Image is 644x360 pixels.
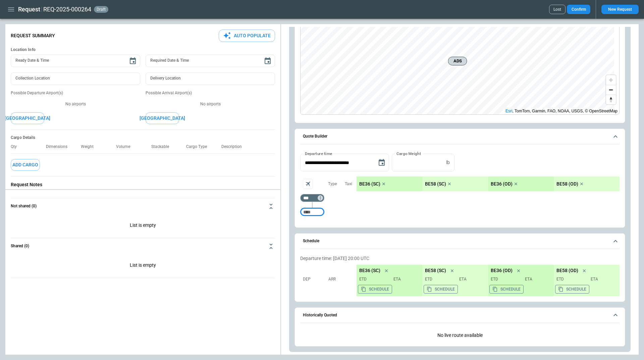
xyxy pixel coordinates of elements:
p: No airports [146,101,275,107]
p: Cargo Type [186,144,212,149]
button: Copy the aircraft schedule to your clipboard [358,285,392,294]
span: Aircraft selection [303,179,313,189]
p: ETA [588,276,617,282]
button: Historically Quoted [300,308,620,323]
div: Schedule [300,253,620,299]
p: ETD [425,276,454,282]
h6: Cargo Details [11,135,275,140]
button: Schedule [300,234,620,249]
h6: Shared (0) [11,244,29,248]
p: No airports [11,101,140,107]
p: Volume [116,144,136,149]
div: Historically Quoted [300,327,620,344]
p: Dep [303,276,326,282]
button: Auto Populate [219,30,275,42]
p: Possible Departure Airport(s) [11,90,140,96]
p: Request Notes [11,182,275,188]
p: Possible Arrival Airport(s) [146,90,275,96]
p: BE58 (SC) [425,181,446,187]
p: List is empty [11,254,275,278]
p: ETD [491,276,520,282]
p: BE36 (OD) [491,181,513,187]
p: BE58 (SC) [425,268,446,273]
p: List is empty [11,214,275,238]
label: Departure time [305,151,332,156]
button: Zoom in [606,75,616,85]
div: Quote Builder [300,154,620,219]
p: Request Summary [11,33,55,39]
button: Choose date, selected date is Aug 29, 2025 [375,156,388,169]
h1: Request [18,5,40,13]
button: Shared (0) [11,238,275,254]
p: ETD [359,276,388,282]
p: BE36 (SC) [359,181,380,187]
button: [GEOGRAPHIC_DATA] [11,112,44,124]
p: No live route available [300,327,620,344]
p: Taxi [345,181,352,187]
p: ETD [556,276,585,282]
canvas: Map [301,7,614,115]
p: Description [221,144,247,149]
label: Cargo Weight [396,151,421,156]
button: Quote Builder [300,129,620,144]
button: Choose date [261,54,274,68]
h6: Location Info [11,47,275,52]
div: Not shared (0) [11,214,275,238]
p: ETA [457,276,485,282]
p: lb [446,160,450,165]
button: Copy the aircraft schedule to your clipboard [424,285,458,294]
h6: Historically Quoted [303,313,337,317]
p: BE36 (OD) [491,268,513,273]
h6: Not shared (0) [11,204,37,208]
p: ETA [391,276,420,282]
div: Too short [300,194,324,202]
p: Dimensions [46,144,73,149]
span: draft [95,7,107,12]
p: Qty [11,144,22,149]
button: Zoom out [606,85,616,95]
div: Too short [300,208,324,216]
button: Copy the aircraft schedule to your clipboard [489,285,524,294]
p: Departure time: [DATE] 20:00 UTC [300,256,620,261]
p: Arr [328,276,352,282]
div: Not shared (0) [11,254,275,278]
p: BE58 (OD) [556,181,578,187]
a: Esri [505,109,513,113]
h6: Quote Builder [303,134,327,139]
button: Lost [549,5,566,14]
div: scrollable content [357,176,620,191]
p: Stackable [151,144,174,149]
button: New Request [601,5,639,14]
span: ADS [451,58,464,64]
p: ETA [522,276,551,282]
p: BE58 (OD) [556,268,578,273]
p: Weight [81,144,99,149]
button: Confirm [567,5,590,14]
button: Not shared (0) [11,198,275,214]
div: scrollable content [357,265,620,296]
h6: Schedule [303,239,319,243]
h2: REQ-2025-000264 [43,5,91,13]
button: Copy the aircraft schedule to your clipboard [555,285,589,294]
button: Choose date [126,54,140,68]
button: [GEOGRAPHIC_DATA] [146,112,179,124]
p: BE36 (SC) [359,268,380,273]
button: Reset bearing to north [606,95,616,104]
div: , TomTom, Garmin, FAO, NOAA, USGS, © OpenStreetMap [505,108,618,114]
p: Type [328,181,337,187]
button: Add Cargo [11,159,40,171]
